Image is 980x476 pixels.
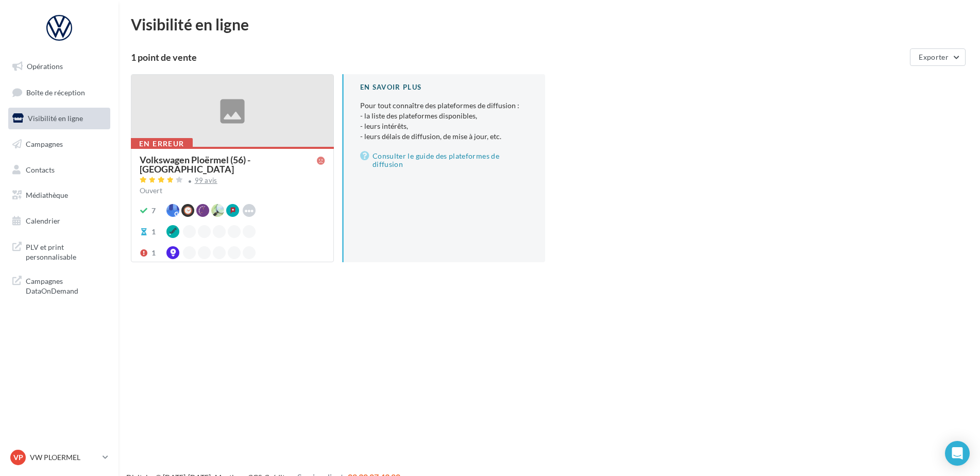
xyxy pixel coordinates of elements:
div: Volkswagen Ploërmel (56) - [GEOGRAPHIC_DATA] [140,155,317,174]
p: Pour tout connaître des plateformes de diffusion : [360,100,529,142]
p: VW PLOERMEL [30,452,98,463]
a: PLV et print personnalisable [6,236,112,266]
a: VP VW PLOERMEL [8,448,110,467]
span: Campagnes DataOnDemand [26,274,106,296]
span: Calendrier [26,216,60,225]
div: 1 point de vente [131,53,906,62]
span: VP [13,452,23,463]
a: Consulter le guide des plateformes de diffusion [360,150,529,171]
a: 99 avis [140,175,325,188]
a: Campagnes DataOnDemand [6,270,112,300]
a: Boîte de réception [6,81,112,104]
div: Open Intercom Messenger [945,441,970,466]
div: 1 [151,248,156,258]
button: Exporter [910,48,966,66]
span: Contacts [26,165,55,174]
a: Médiathèque [6,184,112,206]
span: Ouvert [140,186,162,195]
li: - la liste des plateformes disponibles, [360,111,529,121]
span: Médiathèque [26,191,68,199]
div: Visibilité en ligne [131,16,968,32]
div: En erreur [131,138,193,149]
a: Calendrier [6,210,112,232]
a: Contacts [6,159,112,181]
span: Boîte de réception [26,88,85,96]
span: Campagnes [26,140,63,148]
span: Visibilité en ligne [28,114,83,123]
span: PLV et print personnalisable [26,240,106,262]
a: Opérations [6,56,112,77]
span: Exporter [919,53,949,61]
a: Visibilité en ligne [6,108,112,129]
span: Opérations [27,62,63,71]
a: Campagnes [6,133,112,155]
li: - leurs délais de diffusion, de mise à jour, etc. [360,131,529,142]
div: 99 avis [195,177,217,184]
li: - leurs intérêts, [360,121,529,131]
div: 1 [151,227,156,237]
div: En savoir plus [360,82,529,92]
div: 7 [151,206,156,216]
